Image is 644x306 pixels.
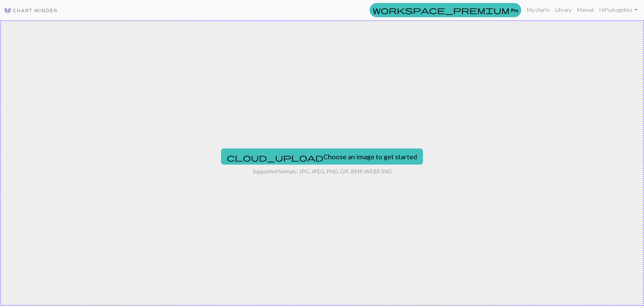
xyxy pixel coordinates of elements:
[552,3,574,16] a: Library
[253,167,392,175] p: Supported formats: JPG, JPEG, PNG, GIF, BMP, WEBP, SVG
[370,3,521,17] a: Pro
[221,148,423,165] button: Choose an image to get started
[373,5,509,15] span: workspace_premium
[574,3,596,16] a: Manual
[524,3,552,16] a: My charts
[596,3,640,16] a: HiPsykogekko
[4,6,58,14] img: Logo
[227,153,323,162] span: cloud_upload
